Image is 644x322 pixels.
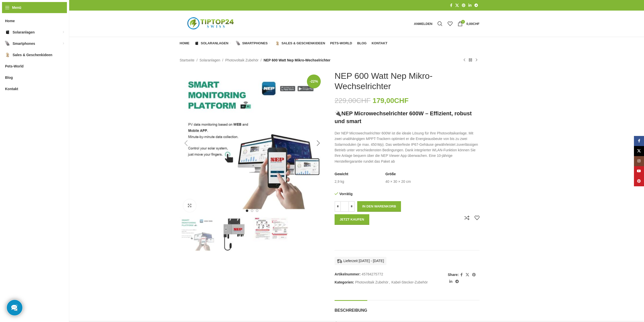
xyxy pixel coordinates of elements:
[435,19,445,29] a: Suche
[199,57,220,63] a: Solaranlagen
[334,227,406,241] iframe: Sicherer Rahmen für schnelle Bezahlvorgänge
[252,217,289,242] div: 3 / 3
[180,217,215,252] img: NEP 600 Watt Nep Mikro-Wechselrichter
[275,38,325,48] a: Sales & Geschenkideen
[341,201,348,212] input: Produktmenge
[389,279,390,285] span: ,
[473,57,479,63] a: Nächstes Produkt
[216,217,252,252] div: 2 / 3
[448,278,454,285] a: LinkedIn Social Link
[445,19,455,29] div: Meine Wunschliste
[449,2,454,9] a: Facebook Social Link
[335,272,360,276] span: Artikelnummer:
[5,41,10,46] img: Smartphones
[335,308,367,313] span: Beschreibung
[460,2,467,9] a: Pinterest Social Link
[464,271,471,278] a: X Social Link
[5,52,10,57] img: Sales & Geschenkideen
[385,179,411,184] td: 40 × 30 × 20 cm
[335,179,344,184] td: 2,9 kg
[335,172,348,177] span: Gewicht
[13,50,52,59] span: Sales & Geschenkideen
[335,110,479,125] h3: 🔌
[180,57,330,63] nav: Breadcrumb
[180,57,194,63] a: Startseite
[357,201,401,212] button: In den Warenkorb
[355,280,388,284] a: Photovoltaik Zubehör
[5,62,24,71] span: Pets-World
[471,271,477,278] a: Pinterest Social Link
[414,22,432,25] span: Anmelden
[473,2,479,9] a: Telegram Social Link
[236,38,270,48] a: Smartphones
[253,217,288,242] img: NEP 600 Watt Nep Mikro-Wechselrichter – Bild 3
[5,84,18,93] span: Kontakt
[256,209,258,212] li: Go to slide 3
[312,137,325,150] div: Next slide
[180,38,189,48] a: Home
[180,41,189,45] span: Home
[411,19,435,29] a: Anmelden
[372,41,387,45] span: Kontakt
[236,41,240,46] img: Smartphones
[13,28,35,37] span: Solaranlagen
[357,41,367,45] span: Blog
[330,38,352,48] a: Pets-World
[307,75,321,88] span: -22%
[391,280,428,284] a: Kabel-Stecker-Zubehör
[473,22,479,26] span: CHF
[335,148,475,158] span: Dank integrierter WLAN-Funktion können Sie Ihre Anlage bequem über die NEP Viewer App überwachen.
[335,131,468,135] span: Der NEP Microwechselrichter 600W ist die ideale Lösung für Ihre Photovoltaikanlage.
[201,41,228,45] span: Solaranlagen
[335,192,405,196] p: Vorrätig
[461,57,467,63] a: Vorheriges Produkt
[330,41,352,45] span: Pets-World
[455,19,482,29] a: 0 0,00CHF
[357,38,367,48] a: Blog
[634,146,644,156] a: X Social Link
[180,71,325,216] img: H2c172fe1dfc145729fae6a5890126e09w.jpg_960x960_39c920dd-527c-43d8-9d2f-57e1d41b5fed
[461,20,465,24] span: 0
[13,39,35,48] span: Smartphones
[394,97,409,104] span: CHF
[251,209,253,212] li: Go to slide 2
[356,97,371,104] span: CHF
[361,272,383,276] span: 45784275772
[335,172,479,184] table: Produktdetails
[177,38,390,48] div: Hauptnavigation
[5,73,13,82] span: Blog
[275,41,280,46] img: Sales & Geschenkideen
[454,2,460,9] a: X Social Link
[264,57,331,63] span: NEP 600 Watt Nep Mikro-Wechselrichter
[194,41,199,46] img: Solaranlagen
[385,172,396,177] span: Größe
[180,137,192,150] div: Previous slide
[372,38,387,48] a: Kontakt
[216,217,252,252] img: NEP 600 Watt Nep Mikro-Wechselrichter – Bild 2
[335,257,386,265] div: Lieferzeit [DATE] - [DATE]
[459,271,464,278] a: Facebook Social Link
[335,142,478,152] span: Das wetterfeste IP67-Gehäuse gewährleistet zuverlässigen Betrieb unter verschiedensten Bedingungen.
[179,217,216,252] div: 1 / 3
[335,110,472,124] strong: NEP Microwechselrichter 600W – Effizient, robust und smart
[335,154,453,163] span: Eine 10-jährige Herstellergarantie rundet das Paket ab
[180,21,243,25] a: Logo der Website
[634,176,644,186] a: Pinterest Social Link
[335,280,354,284] span: Kategorien:
[225,57,258,63] a: Photovoltaik Zubehör
[281,41,325,45] span: Sales & Geschenkideen
[448,272,459,277] span: Share:
[466,22,479,26] bdi: 0,00
[373,97,409,104] bdi: 179,00
[242,41,268,45] span: Smartphones
[12,5,21,10] span: Menü
[335,71,479,91] h1: NEP 600 Watt Nep Mikro-Wechselrichter
[454,278,460,285] a: Telegram Social Link
[634,136,644,146] a: Facebook Social Link
[634,156,644,166] a: Instagram Social Link
[5,16,15,25] span: Home
[246,209,248,212] li: Go to slide 1
[467,2,473,9] a: LinkedIn Social Link
[194,38,231,48] a: Solaranlagen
